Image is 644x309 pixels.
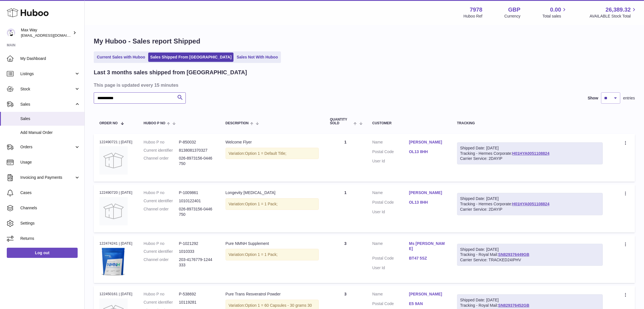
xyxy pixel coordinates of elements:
[144,121,165,125] span: Huboo P no
[226,148,319,159] div: Variation:
[409,200,446,205] a: OL13 8HH
[144,156,179,166] dt: Channel order
[21,27,72,38] div: Max Way
[498,303,529,308] a: SN829376452GB
[460,297,600,303] div: Shipped Date: [DATE]
[409,149,446,154] a: OL13 8HH
[457,121,603,125] div: Tracking
[179,190,214,195] dd: P-1009861
[409,301,446,306] a: E5 9AN
[179,300,214,305] dd: 10119281
[148,53,233,62] a: Sales Shipped From [GEOGRAPHIC_DATA]
[372,190,409,197] dt: Name
[179,206,214,217] dd: 026-8973156-0446750
[409,256,446,261] a: BT47 5SZ
[99,241,132,246] div: 122474241 | [DATE]
[94,69,247,76] h2: Last 3 months sales shipped from [GEOGRAPHIC_DATA]
[226,140,319,145] div: Welcome Flyer
[179,257,214,268] dd: 203-4176779-1244333
[144,257,179,268] dt: Channel order
[590,14,637,19] span: AVAILABLE Stock Total
[179,241,214,246] dd: P-1021292
[372,265,409,271] dt: User Id
[372,301,409,308] dt: Postal Code
[372,291,409,298] dt: Name
[409,291,446,297] a: [PERSON_NAME]
[20,175,74,180] span: Invoicing and Payments
[623,95,635,101] span: entries
[235,53,280,62] a: Sales Not With Huboo
[144,206,179,217] dt: Channel order
[144,241,179,246] dt: Huboo P no
[99,248,128,276] img: NMNH_Pack_Front_Nov2024_Web.jpg
[99,146,128,175] img: no-photo.jpg
[498,252,529,257] a: SN829376449GB
[226,190,319,195] div: Longevity [MEDICAL_DATA]
[20,160,80,165] span: Usage
[99,190,132,195] div: 122490720 | [DATE]
[505,14,521,19] div: Currency
[409,140,446,145] a: [PERSON_NAME]
[550,6,561,14] span: 0.00
[144,249,179,254] dt: Current identifier
[372,241,409,253] dt: Name
[20,221,80,226] span: Settings
[508,6,520,14] strong: GBP
[20,205,80,211] span: Channels
[330,118,352,125] span: Quantity Sold
[99,140,132,145] div: 122490721 | [DATE]
[179,249,214,254] dd: 1010333
[588,95,598,101] label: Show
[20,130,80,135] span: Add Manual Order
[144,190,179,195] dt: Huboo P no
[20,116,80,121] span: Sales
[144,198,179,204] dt: Current identifier
[457,142,603,165] div: Tracking - Hermes Corporate:
[179,140,214,145] dd: P-850032
[245,151,287,156] span: Option 1 = Default Title;
[324,184,367,232] td: 1
[20,56,80,61] span: My Dashboard
[372,140,409,146] dt: Name
[372,209,409,215] dt: User Id
[226,198,319,210] div: Variation:
[590,6,637,19] a: 26,389.32 AVAILABLE Stock Total
[457,244,603,266] div: Tracking - Royal Mail:
[94,37,635,46] h1: My Huboo - Sales report Shipped
[409,241,446,252] a: Ms [PERSON_NAME]
[457,193,603,215] div: Tracking - Hermes Corporate:
[470,6,483,14] strong: 7978
[179,148,214,153] dd: 8138081370327
[245,252,278,257] span: Option 1 = 1 Pack;
[179,198,214,204] dd: 1010122401
[95,53,147,62] a: Current Sales with Huboo
[226,241,319,246] div: Pure NMNH Supplement
[372,149,409,156] dt: Postal Code
[94,82,634,88] h3: This page is updated every 15 minutes
[99,197,128,225] img: no-photo.jpg
[99,291,132,297] div: 122450161 | [DATE]
[20,144,74,150] span: Orders
[20,71,74,77] span: Listings
[460,257,600,263] div: Carrier Service: TRACKED24IPHV
[372,200,409,206] dt: Postal Code
[99,121,118,125] span: Order No
[21,33,83,38] span: [EMAIL_ADDRESS][DOMAIN_NAME]
[460,196,600,201] div: Shipped Date: [DATE]
[372,121,446,125] div: Customer
[226,121,249,125] span: Description
[20,102,74,107] span: Sales
[606,6,631,14] span: 26,389.32
[512,151,549,156] a: H01HYA0051108824
[144,140,179,145] dt: Huboo P no
[179,156,214,166] dd: 026-8973156-0446750
[372,256,409,262] dt: Postal Code
[542,6,567,19] a: 0.00 Total sales
[144,300,179,305] dt: Current identifier
[20,236,80,241] span: Returns
[409,190,446,195] a: [PERSON_NAME]
[460,207,600,212] div: Carrier Service: 2DAYIP
[226,249,319,260] div: Variation:
[226,291,319,297] div: Pure Trans Resveratrol Powder
[460,156,600,161] div: Carrier Service: 2DAYIP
